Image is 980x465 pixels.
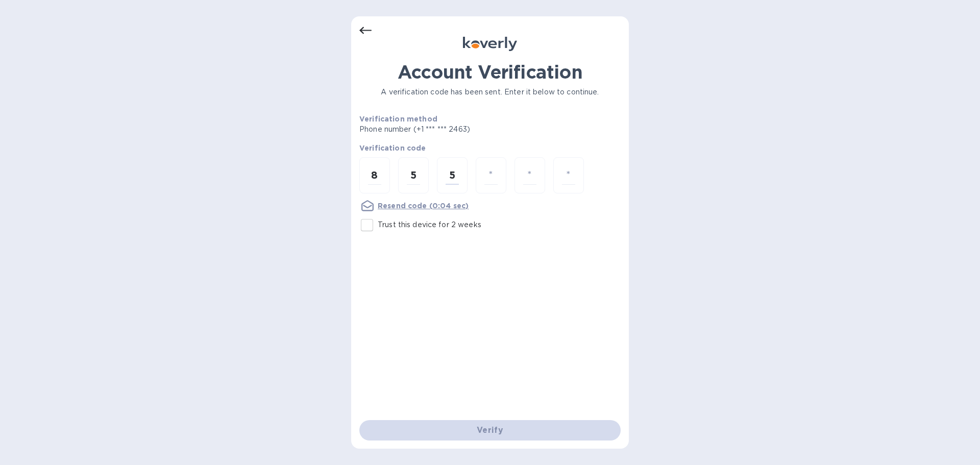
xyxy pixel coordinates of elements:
[359,124,548,135] p: Phone number (+1 *** *** 2463)
[359,61,621,83] h1: Account Verification
[378,219,481,230] p: Trust this device for 2 weeks
[359,143,621,153] p: Verification code
[359,87,621,97] p: A verification code has been sent. Enter it below to continue.
[359,115,437,123] b: Verification method
[378,202,469,210] u: Resend code (0:04 sec)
